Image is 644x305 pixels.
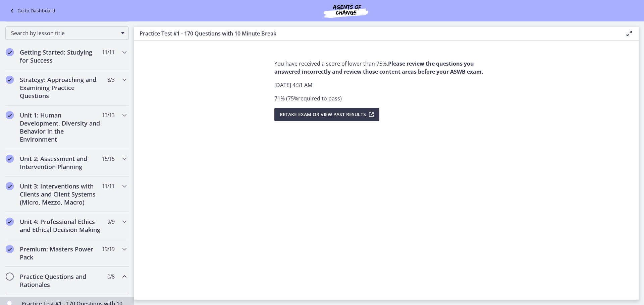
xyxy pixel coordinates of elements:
button: Retake Exam OR View Past Results [274,108,379,121]
span: 3 / 3 [107,76,114,84]
h2: Unit 3: Interventions with Clients and Client Systems (Micro, Mezzo, Macro) [20,182,102,206]
h2: Unit 1: Human Development, Diversity and Behavior in the Environment [20,111,102,143]
span: 11 / 11 [102,182,114,190]
i: Completed [6,182,14,190]
i: Completed [6,48,14,56]
h2: Premium: Masters Power Pack [20,245,102,261]
a: Go to Dashboard [8,7,55,15]
span: Search by lesson title [11,29,118,37]
h2: Unit 4: Professional Ethics and Ethical Decision Making [20,218,102,234]
p: You have received a score of lower than 75%. [274,60,498,76]
div: Search by lesson title [5,26,129,40]
i: Completed [6,218,14,226]
span: Retake Exam OR View Past Results [280,110,366,119]
h2: Unit 2: Assessment and Intervention Planning [20,155,102,171]
img: Agents of Change [306,3,386,19]
span: 15 / 15 [102,155,114,163]
span: [DATE] 4:31 AM [274,81,312,89]
h2: Practice Questions and Rationales [20,273,102,289]
span: 9 / 9 [107,218,114,226]
i: Completed [6,245,14,253]
i: Completed [6,111,14,119]
span: 13 / 13 [102,111,114,119]
h2: Getting Started: Studying for Success [20,48,102,64]
h2: Strategy: Approaching and Examining Practice Questions [20,76,102,100]
span: 71 % ( 75 % required to pass ) [274,95,342,102]
h3: Practice Test #1 - 170 Questions with 10 Minute Break [140,29,614,37]
span: 19 / 19 [102,245,114,253]
span: 11 / 11 [102,48,114,56]
i: Completed [6,155,14,163]
span: 0 / 8 [107,273,114,281]
i: Completed [6,76,14,84]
